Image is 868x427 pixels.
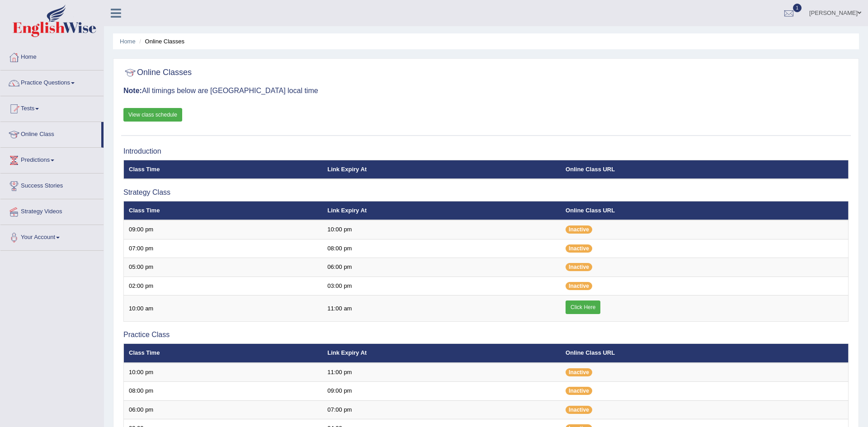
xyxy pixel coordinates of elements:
[123,108,182,122] a: View class schedule
[566,263,592,271] span: Inactive
[322,277,561,296] td: 03:00 pm
[566,387,592,395] span: Inactive
[0,199,104,222] a: Strategy Videos
[566,282,592,290] span: Inactive
[322,258,561,277] td: 06:00 pm
[322,220,561,239] td: 10:00 pm
[123,87,142,94] b: Note:
[123,66,192,80] h2: Online Classes
[0,225,104,248] a: Your Account
[123,147,849,155] h3: Introduction
[123,331,849,339] h3: Practice Class
[322,344,561,363] th: Link Expiry At
[123,87,849,95] h3: All timings below are [GEOGRAPHIC_DATA] local time
[124,363,323,382] td: 10:00 pm
[124,400,323,419] td: 06:00 pm
[124,220,323,239] td: 09:00 pm
[322,160,561,179] th: Link Expiry At
[124,239,323,258] td: 07:00 pm
[124,382,323,401] td: 08:00 pm
[124,201,323,220] th: Class Time
[322,239,561,258] td: 08:00 pm
[322,296,561,322] td: 11:00 am
[566,368,592,376] span: Inactive
[561,160,848,179] th: Online Class URL
[322,201,561,220] th: Link Expiry At
[124,344,323,363] th: Class Time
[0,96,104,119] a: Tests
[793,4,802,12] span: 1
[566,300,600,314] a: Click Here
[561,344,848,363] th: Online Class URL
[120,38,136,45] a: Home
[124,296,323,322] td: 10:00 am
[137,37,184,46] li: Online Classes
[0,70,104,93] a: Practice Questions
[566,225,592,234] span: Inactive
[124,258,323,277] td: 05:00 pm
[322,363,561,382] td: 11:00 pm
[0,122,101,145] a: Online Class
[561,201,848,220] th: Online Class URL
[0,45,104,67] a: Home
[566,244,592,253] span: Inactive
[123,188,849,197] h3: Strategy Class
[124,160,323,179] th: Class Time
[124,277,323,296] td: 02:00 pm
[322,382,561,401] td: 09:00 pm
[0,148,104,170] a: Predictions
[566,406,592,414] span: Inactive
[0,174,104,196] a: Success Stories
[322,400,561,419] td: 07:00 pm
